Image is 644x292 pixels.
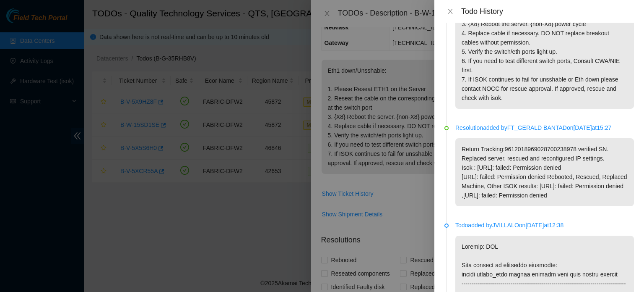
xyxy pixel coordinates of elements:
[447,8,454,15] span: close
[461,7,634,16] div: Todo History
[455,221,634,230] p: Todo added by JVILLALO on [DATE] at 12:38
[455,123,634,132] p: Resolution added by FT_GERALD BANTAD on [DATE] at 15:27
[455,138,634,206] p: Return Tracking:9612018969028700238978 verified SN. Replaced server. rescued and reconfigured IP ...
[444,8,456,16] button: Close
